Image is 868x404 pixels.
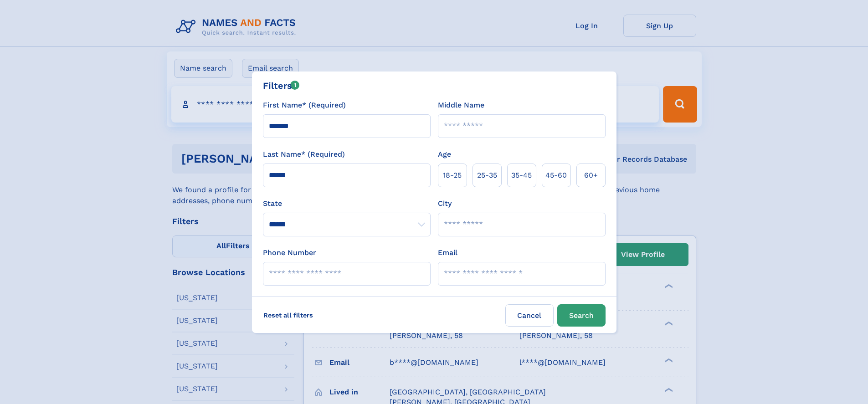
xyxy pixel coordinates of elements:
[584,170,598,181] span: 60+
[263,79,300,92] div: Filters
[438,247,457,258] label: Email
[257,304,319,326] label: Reset all filters
[545,170,567,181] span: 45‑60
[438,100,484,111] label: Middle Name
[263,247,316,258] label: Phone Number
[443,170,462,181] span: 18‑25
[263,100,346,111] label: First Name* (Required)
[505,304,554,327] label: Cancel
[477,170,497,181] span: 25‑35
[438,198,452,209] label: City
[557,304,606,327] button: Search
[263,149,345,160] label: Last Name* (Required)
[438,149,451,160] label: Age
[511,170,532,181] span: 35‑45
[263,198,431,209] label: State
